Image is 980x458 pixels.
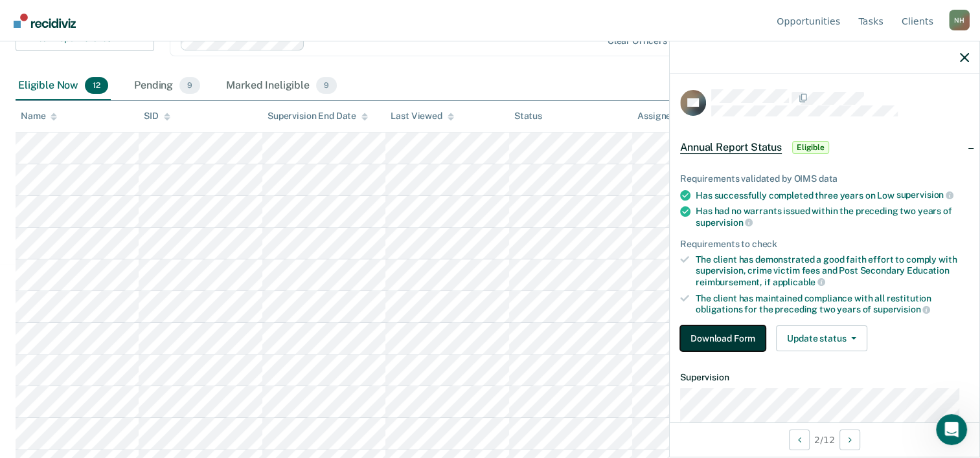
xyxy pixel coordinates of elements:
[268,111,368,122] div: Supervision End Date
[792,141,829,154] span: Eligible
[85,77,108,94] span: 12
[773,277,825,287] span: applicable
[680,239,969,250] div: Requirements to check
[896,190,953,200] span: supervision
[131,72,203,100] div: Pending
[949,10,970,30] div: N H
[696,190,969,201] div: Has successfully completed three years on Low
[696,217,753,228] span: supervision
[873,304,930,314] span: supervision
[144,111,170,122] div: SID
[670,127,979,168] div: Annual Report StatusEligible
[949,10,970,30] button: Profile dropdown button
[670,422,979,457] div: 2 / 12
[680,372,969,383] dt: Supervision
[789,430,810,450] button: Previous Opportunity
[680,173,969,184] div: Requirements validated by OIMS data
[179,77,200,94] span: 9
[696,293,969,315] div: The client has maintained compliance with all restitution obligations for the preceding two years of
[223,72,339,100] div: Marked Ineligible
[680,325,771,351] a: Navigate to form link
[14,14,76,28] img: Recidiviz
[391,111,453,122] div: Last Viewed
[316,77,337,94] span: 9
[776,325,867,351] button: Update status
[637,111,698,122] div: Assigned to
[680,141,782,154] span: Annual Report Status
[696,254,969,287] div: The client has demonstrated a good faith effort to comply with supervision, crime victim fees and...
[680,325,766,351] button: Download Form
[696,206,969,228] div: Has had no warrants issued within the preceding two years of
[839,430,860,450] button: Next Opportunity
[16,72,111,100] div: Eligible Now
[936,414,967,445] iframe: Intercom live chat
[514,111,542,122] div: Status
[21,111,57,122] div: Name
